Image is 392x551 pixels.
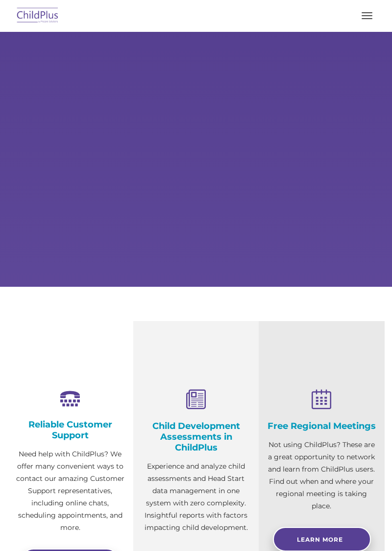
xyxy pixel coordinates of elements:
[266,439,377,512] p: Not using ChildPlus? These are a great opportunity to network and learn from ChildPlus users. Fin...
[266,421,377,431] h4: Free Regional Meetings
[15,4,61,27] img: ChildPlus by Procare Solutions
[15,448,126,534] p: Need help with ChildPlus? We offer many convenient ways to contact our amazing Customer Support r...
[141,460,252,534] p: Experience and analyze child assessments and Head Start data management in one system with zero c...
[15,419,126,441] h4: Reliable Customer Support
[297,536,343,543] span: Learn More
[141,421,252,453] h4: Child Development Assessments in ChildPlus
